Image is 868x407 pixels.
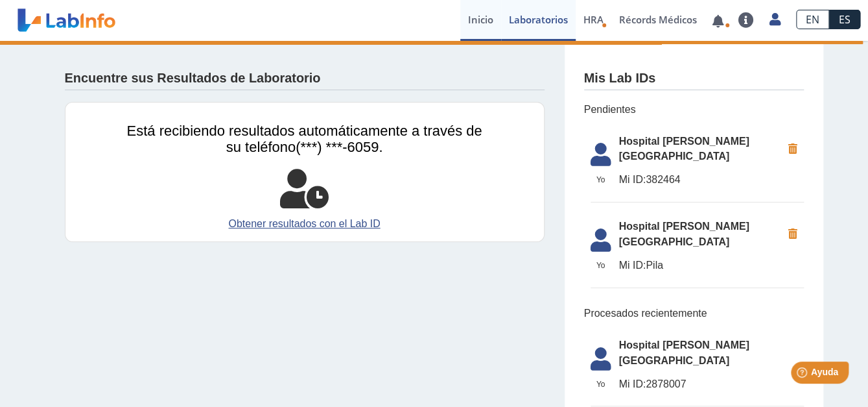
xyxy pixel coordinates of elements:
[619,378,646,389] span: Mi ID:
[65,71,321,86] h4: Encuentre sus Resultados de Laboratorio
[619,174,646,185] span: Mi ID:
[619,134,782,165] span: Hospital [PERSON_NAME][GEOGRAPHIC_DATA]
[619,172,782,188] span: 382464
[619,258,782,273] span: Pila
[583,378,619,390] span: Yo
[619,338,804,369] span: Hospital [PERSON_NAME][GEOGRAPHIC_DATA]
[583,13,604,26] span: HRA
[796,10,829,29] a: EN
[619,219,782,250] span: Hospital [PERSON_NAME][GEOGRAPHIC_DATA]
[619,376,804,392] span: 2878007
[753,356,854,393] iframe: Help widget launcher
[829,10,860,29] a: ES
[584,306,804,321] span: Procesados recientemente
[127,216,482,232] a: Obtener resultados con el Lab ID
[583,174,619,186] span: Yo
[584,71,656,86] h4: Mis Lab IDs
[584,102,804,117] span: Pendientes
[127,123,482,155] span: Está recibiendo resultados automáticamente a través de su teléfono
[583,260,619,271] span: Yo
[619,260,646,271] span: Mi ID:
